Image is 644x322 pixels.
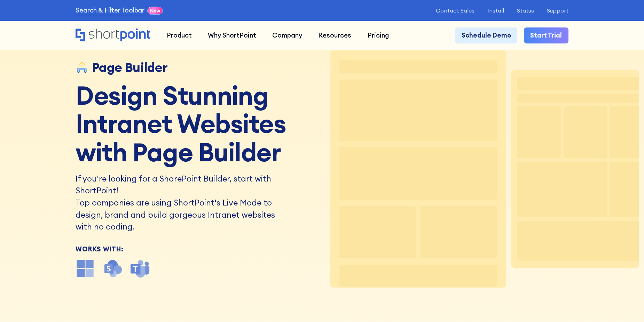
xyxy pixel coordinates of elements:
[517,7,534,14] a: Status
[76,259,95,278] img: microsoft office icon
[131,259,150,278] img: microsoft teams icon
[76,197,275,233] p: Top companies are using ShortPoint's Live Mode to design, brand and build gorgeous Intranet websi...
[368,31,389,40] div: Pricing
[264,27,310,43] a: Company
[310,27,359,43] a: Resources
[159,27,200,43] a: Product
[436,7,474,14] a: Contact Sales
[524,27,568,43] a: Start Trial
[547,7,568,14] a: Support
[272,31,302,40] div: Company
[455,27,517,43] a: Schedule Demo
[487,7,504,14] a: Install
[103,259,123,278] img: SharePoint icon
[200,27,264,43] a: Why ShortPoint
[76,29,150,42] a: Home
[208,31,256,40] div: Why ShortPoint
[167,31,192,40] div: Product
[76,173,275,197] h2: If you're looking for a SharePoint Builder, start with ShortPoint!
[360,27,397,43] a: Pricing
[76,81,317,166] h1: Design Stunning Intranet Websites with Page Builder
[76,246,317,252] div: Works With:
[318,31,351,40] div: Resources
[76,6,144,15] a: Search & Filter Toolbar
[92,60,168,75] div: Page Builder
